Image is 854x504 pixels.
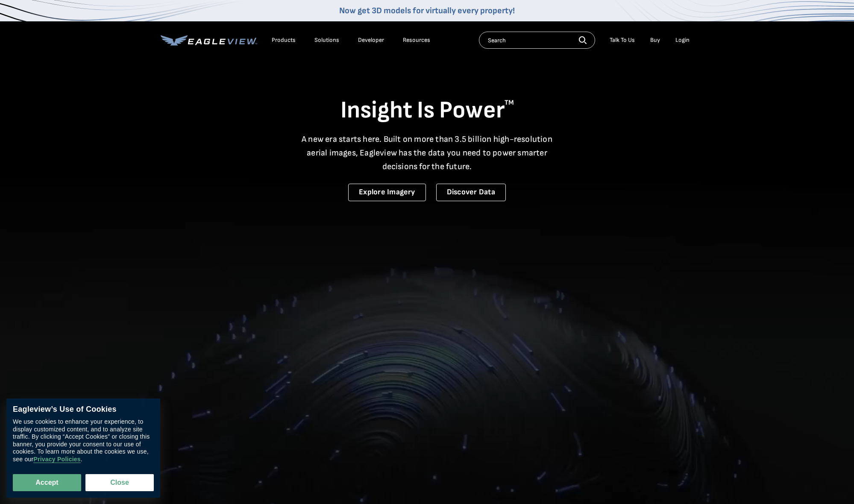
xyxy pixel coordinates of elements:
[161,96,694,126] h1: Insight Is Power
[13,474,81,491] button: Accept
[436,184,506,201] a: Discover Data
[339,6,515,16] a: Now get 3D models for virtually every property!
[296,132,558,173] p: A new era starts here. Built on more than 3.5 billion high-resolution aerial images, Eagleview ha...
[610,36,635,44] div: Talk To Us
[85,474,154,491] button: Close
[272,36,296,44] div: Products
[403,36,430,44] div: Resources
[13,405,154,414] div: Eagleview’s Use of Cookies
[358,36,384,44] a: Developer
[505,99,514,107] sup: TM
[479,32,595,49] input: Search
[314,36,339,44] div: Solutions
[650,36,660,44] a: Buy
[348,184,426,201] a: Explore Imagery
[13,419,154,463] div: We use cookies to enhance your experience, to display customized content, and to analyze site tra...
[675,36,690,44] div: Login
[33,456,80,463] a: Privacy Policies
